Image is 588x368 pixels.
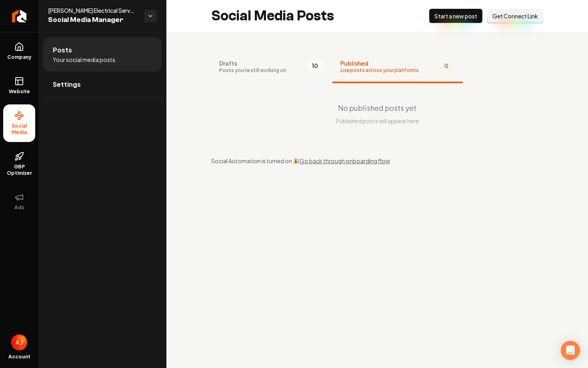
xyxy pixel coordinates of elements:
span: GBP Optimizer [3,164,35,176]
button: DraftsPosts you're still working on10 [211,51,332,83]
nav: Tabs [211,51,543,83]
div: Open Intercom Messenger [561,341,580,360]
span: Website [6,88,33,95]
button: Get Connect Link [487,9,543,23]
a: Go back through onboarding flow [300,157,390,164]
h2: Social Media Posts [211,8,334,24]
button: Start a new post [429,9,482,23]
button: Ads [3,186,35,217]
span: Company [4,54,35,60]
span: Social Media [3,123,35,136]
a: Settings [43,72,162,97]
span: Published [340,59,419,67]
a: Website [3,70,35,101]
span: Drafts [219,59,286,67]
span: Ads [11,204,28,211]
div: No published posts yet [211,102,543,114]
span: Get Connect Link [492,12,538,20]
a: Company [3,36,35,67]
span: [PERSON_NAME] Electrical Services [48,6,138,14]
span: Settings [53,80,81,89]
span: Live posts across your platforms [340,67,419,74]
div: Published posts will appear here [211,117,543,125]
img: Austin Jellison [11,334,27,350]
span: Posts you're still working on [219,67,286,74]
span: 10 [306,59,324,72]
span: Posts [53,45,72,55]
span: 0 [438,59,455,72]
span: Start a new post [434,12,477,20]
span: Social Automation is turned on 🎉 [211,157,300,164]
a: GBP Optimizer [3,145,35,183]
span: Social Media Manager [48,14,138,26]
span: Account [8,354,30,360]
img: Rebolt Logo [12,10,27,22]
button: PublishedLive posts across your platforms0 [332,51,463,83]
span: Your social media posts. [53,56,117,64]
button: Open user button [11,334,27,350]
